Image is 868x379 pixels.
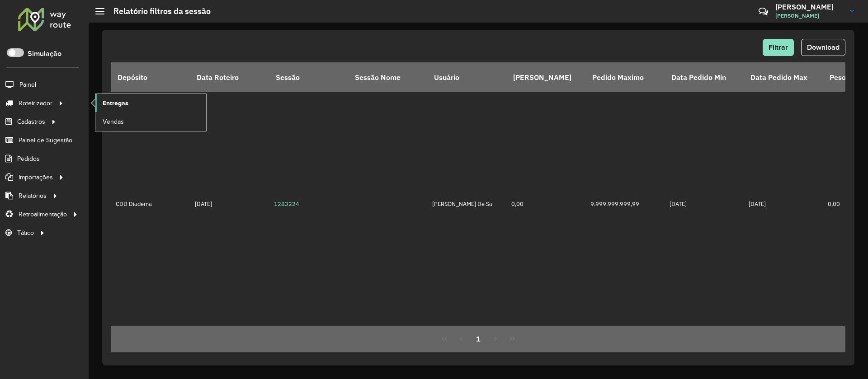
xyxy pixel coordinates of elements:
[190,78,269,330] td: [DATE]
[274,200,299,208] a: 1283224
[95,94,206,112] a: Entregas
[744,78,823,330] td: [DATE]
[19,98,52,108] span: Roteirizador
[428,78,507,330] td: [PERSON_NAME] De Sa
[769,43,788,51] span: Filtrar
[19,210,67,219] span: Retroalimentação
[801,39,845,56] button: Download
[17,117,45,126] span: Cadastros
[19,80,36,89] span: Painel
[507,62,586,92] th: [PERSON_NAME]
[19,173,53,182] span: Importações
[754,2,773,21] a: Contato Rápido
[349,62,428,92] th: Sessão Nome
[665,62,744,92] th: Data Pedido Min
[428,62,507,92] th: Usuário
[19,191,47,201] span: Relatórios
[104,6,211,16] h2: Relatório filtros da sessão
[19,136,72,145] span: Painel de Sugestão
[269,62,349,92] th: Sessão
[586,78,665,330] td: 9.999.999.999,99
[103,117,124,126] span: Vendas
[775,12,843,20] span: [PERSON_NAME]
[111,62,190,92] th: Depósito
[95,112,206,131] a: Vendas
[111,78,190,330] td: CDD Diadema
[665,78,744,330] td: [DATE]
[470,330,487,347] button: 1
[17,154,40,164] span: Pedidos
[103,98,128,108] span: Entregas
[190,62,269,92] th: Data Roteiro
[775,3,843,11] h3: [PERSON_NAME]
[507,78,586,330] td: 0,00
[28,48,61,59] label: Simulação
[763,39,794,56] button: Filtrar
[586,62,665,92] th: Pedido Maximo
[744,62,823,92] th: Data Pedido Max
[17,228,34,238] span: Tático
[807,43,840,51] span: Download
